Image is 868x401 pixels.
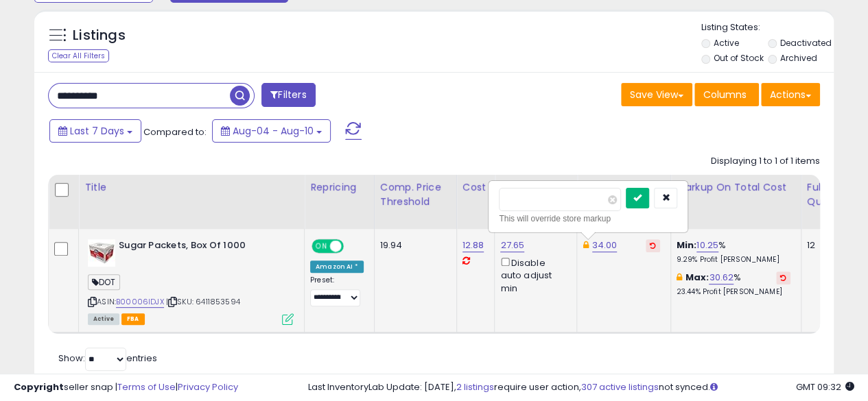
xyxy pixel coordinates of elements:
span: | SKU: 6411853594 [166,296,240,307]
p: 9.29% Profit [PERSON_NAME] [677,255,790,265]
th: The percentage added to the cost of goods (COGS) that forms the calculator for Min & Max prices. [670,175,801,229]
div: Markup on Total Cost [677,180,795,195]
a: 34.00 [592,239,618,252]
span: 2025-08-18 09:32 GMT [796,380,854,393]
div: Disable auto adjust min [500,255,566,295]
span: Last 7 Days [70,124,124,138]
span: Show: entries [58,352,157,365]
div: seller snap | | [14,381,238,394]
img: 51LfJ+EJPjL._SL40_.jpg [88,239,115,267]
div: Title [84,180,298,195]
div: Repricing [310,180,368,195]
button: Filters [261,83,315,107]
span: Aug-04 - Aug-10 [233,124,314,138]
p: Listing States: [701,21,834,34]
a: Privacy Policy [178,380,238,393]
div: 12 [807,239,849,252]
a: 10.25 [696,239,718,252]
div: Displaying 1 to 1 of 1 items [711,155,820,168]
span: Compared to: [143,125,207,138]
button: Last 7 Days [49,119,141,143]
label: Deactivated [780,37,832,49]
div: Preset: [310,276,364,306]
div: 19.94 [380,239,446,252]
a: 2 listings [456,380,494,393]
span: DOT [88,274,120,290]
label: Out of Stock [713,52,763,64]
span: Columns [703,88,747,101]
div: % [677,239,790,265]
b: Max: [685,271,709,284]
span: ON [313,241,330,252]
a: Terms of Use [117,380,176,393]
a: 30.62 [709,271,734,284]
a: 27.65 [500,239,524,252]
div: Comp. Price Threshold [380,180,451,209]
div: Last InventoryLab Update: [DATE], require user action, not synced. [308,381,854,394]
p: 23.44% Profit [PERSON_NAME] [677,287,790,297]
button: Aug-04 - Aug-10 [212,119,331,143]
h5: Listings [73,26,126,45]
button: Save View [621,83,692,106]
div: Clear All Filters [48,49,109,62]
b: Sugar Packets, Box Of 1000 [119,239,285,256]
div: Fulfillable Quantity [807,180,854,209]
button: Columns [694,83,759,106]
button: Actions [761,83,820,106]
a: 307 active listings [581,380,659,393]
span: All listings currently available for purchase on Amazon [88,313,119,325]
span: FBA [121,313,145,325]
div: ASIN: [88,239,294,324]
div: Cost [462,180,489,195]
a: B00006IDJX [116,296,164,308]
a: 12.88 [462,239,484,252]
label: Active [713,37,738,49]
div: % [677,271,790,297]
div: Amazon AI * [310,260,364,273]
label: Archived [780,52,817,64]
span: OFF [342,241,364,252]
strong: Copyright [14,380,64,393]
div: This will override store markup [499,212,677,226]
b: Min: [677,239,697,252]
